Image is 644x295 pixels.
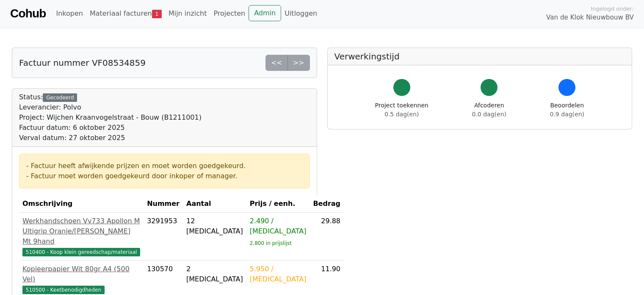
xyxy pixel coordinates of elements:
a: Mijn inzicht [165,5,210,22]
div: Factuur datum: 6 oktober 2025 [19,123,202,133]
div: - Factuur heeft afwijkende prijzen en moet worden goedgekeurd. [26,161,303,171]
span: 510500 - Keetbenodigdheden [22,286,105,294]
a: Admin [249,5,281,21]
div: Leverancier: Polvo [19,102,202,112]
div: Project: Wijchen Kraanvogelstraat - Bouw (B1211001) [19,112,202,123]
th: Prijs / eenh. [246,195,310,213]
span: 0.5 dag(en) [384,111,419,118]
th: Nummer [144,195,183,213]
a: Kopieerpapier Wit 80gr A4 (500 Vel)510500 - Keetbenodigdheden [22,264,140,295]
th: Bedrag [310,195,344,213]
div: Beoordelen [550,101,584,119]
td: 29.88 [310,213,344,261]
div: 2 [MEDICAL_DATA] [186,264,243,284]
div: 2.490 / [MEDICAL_DATA] [250,216,307,236]
span: 510400 - Koop klein gereedschap/materiaal [22,248,140,256]
td: 3291953 [144,213,183,261]
th: Aantal [183,195,246,213]
h5: Verwerkingstijd [334,51,625,62]
span: 0.0 dag(en) [472,111,506,118]
a: Inkopen [53,5,86,22]
span: Van de Klok Nieuwbouw BV [546,13,634,22]
div: Werkhandschoen Vv733 Apollon M Ultigrip Oranje/[PERSON_NAME] Mt 9hand [22,216,140,247]
div: Status: [19,92,202,143]
th: Omschrijving [19,195,144,213]
div: 12 [MEDICAL_DATA] [186,216,243,236]
a: Projecten [210,5,249,22]
span: 0.9 dag(en) [550,111,584,118]
div: 5.950 / [MEDICAL_DATA] [250,264,307,284]
a: Cohub [10,3,46,24]
div: Gecodeerd [43,93,77,102]
sub: 2.800 in prijslijst [250,240,292,246]
div: Kopieerpapier Wit 80gr A4 (500 Vel) [22,264,140,284]
div: Project toekennen [375,101,428,119]
a: Materiaal facturen1 [86,5,165,22]
div: Afcoderen [472,101,506,119]
span: 1 [152,10,162,18]
a: Uitloggen [281,5,321,22]
div: - Factuur moet worden goedgekeurd door inkoper of manager. [26,171,303,181]
div: Verval datum: 27 oktober 2025 [19,133,202,143]
span: Ingelogd onder: [591,5,634,13]
h5: Factuur nummer VF08534859 [19,58,146,68]
a: Werkhandschoen Vv733 Apollon M Ultigrip Oranje/[PERSON_NAME] Mt 9hand510400 - Koop klein gereedsc... [22,216,140,257]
